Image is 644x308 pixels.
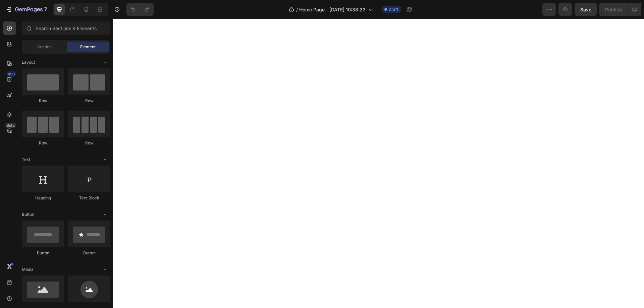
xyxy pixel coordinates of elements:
[22,250,64,256] div: Button
[388,6,398,12] span: Draft
[580,7,591,12] span: Save
[22,140,64,146] div: Row
[113,19,644,308] iframe: Design area
[44,5,47,13] p: 7
[100,154,110,165] span: Toggle open
[22,59,35,65] span: Layout
[37,44,52,50] span: Section
[126,3,154,16] div: Undo/Redo
[100,209,110,220] span: Toggle open
[599,3,628,16] button: Publish
[3,3,50,16] button: 7
[22,21,110,35] input: Search Sections & Elements
[22,157,30,163] span: Text
[100,57,110,68] span: Toggle open
[6,71,16,77] div: 450
[296,6,298,13] span: /
[100,264,110,275] span: Toggle open
[68,195,110,201] div: Text Block
[22,98,64,104] div: Row
[605,6,622,13] div: Publish
[5,123,16,128] div: Beta
[80,44,96,50] span: Element
[299,6,366,13] span: Home Page - [DATE] 10:38:23
[68,140,110,146] div: Row
[68,250,110,256] div: Button
[575,3,597,16] button: Save
[22,266,34,272] span: Media
[68,98,110,104] div: Row
[22,211,34,218] span: Button
[22,195,64,201] div: Heading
